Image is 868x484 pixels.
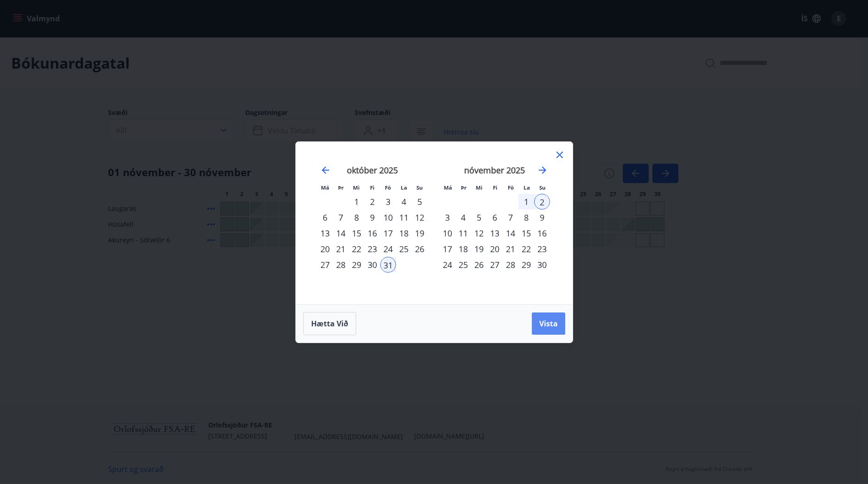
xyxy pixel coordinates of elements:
td: Choose þriðjudagur, 21. október 2025 as your check-in date. It’s available. [333,241,349,257]
td: Choose fimmtudagur, 23. október 2025 as your check-in date. It’s available. [364,241,380,257]
small: Mi [476,184,483,191]
td: Choose föstudagur, 21. nóvember 2025 as your check-in date. It’s available. [503,241,518,257]
div: 26 [412,241,428,257]
td: Choose þriðjudagur, 18. nóvember 2025 as your check-in date. It’s available. [455,241,471,257]
td: Choose laugardagur, 8. nóvember 2025 as your check-in date. It’s available. [518,210,534,225]
td: Choose miðvikudagur, 5. nóvember 2025 as your check-in date. It’s available. [471,210,487,225]
div: 5 [471,210,487,225]
div: 29 [518,257,534,273]
div: 13 [487,225,503,241]
div: 2 [364,194,380,210]
div: 22 [518,241,534,257]
div: Move backward to switch to the previous month. [320,165,331,176]
td: Choose laugardagur, 18. október 2025 as your check-in date. It’s available. [396,225,412,241]
td: Choose föstudagur, 28. nóvember 2025 as your check-in date. It’s available. [503,257,518,273]
td: Choose miðvikudagur, 12. nóvember 2025 as your check-in date. It’s available. [471,225,487,241]
div: 15 [349,225,364,241]
td: Choose föstudagur, 3. október 2025 as your check-in date. It’s available. [380,194,396,210]
td: Choose laugardagur, 22. nóvember 2025 as your check-in date. It’s available. [518,241,534,257]
div: 30 [364,257,380,273]
div: 30 [534,257,550,273]
div: 27 [487,257,503,273]
div: 17 [440,241,455,257]
small: Mi [353,184,360,191]
td: Choose fimmtudagur, 6. nóvember 2025 as your check-in date. It’s available. [487,210,503,225]
td: Choose þriðjudagur, 28. október 2025 as your check-in date. It’s available. [333,257,349,273]
div: 24 [380,241,396,257]
td: Choose mánudagur, 10. nóvember 2025 as your check-in date. It’s available. [440,225,455,241]
td: Choose fimmtudagur, 13. nóvember 2025 as your check-in date. It’s available. [487,225,503,241]
small: La [523,184,530,191]
td: Choose sunnudagur, 23. nóvember 2025 as your check-in date. It’s available. [534,241,550,257]
div: 29 [349,257,364,273]
div: 3 [440,210,455,225]
td: Choose mánudagur, 20. október 2025 as your check-in date. It’s available. [317,241,333,257]
td: Choose sunnudagur, 12. október 2025 as your check-in date. It’s available. [412,210,428,225]
div: 27 [317,257,333,273]
td: Choose mánudagur, 17. nóvember 2025 as your check-in date. It’s available. [440,241,455,257]
div: 10 [440,225,455,241]
button: Hætta við [303,312,356,335]
td: Choose föstudagur, 10. október 2025 as your check-in date. It’s available. [380,210,396,225]
div: 3 [380,194,396,210]
div: 10 [380,210,396,225]
small: Fi [493,184,498,191]
td: Selected. laugardagur, 1. nóvember 2025 [518,194,534,210]
div: 2 [534,194,550,210]
button: Vista [532,312,565,335]
td: Choose fimmtudagur, 9. október 2025 as your check-in date. It’s available. [364,210,380,225]
div: 1 [518,194,534,210]
div: Move forward to switch to the next month. [537,165,548,176]
small: La [401,184,407,191]
td: Choose fimmtudagur, 2. október 2025 as your check-in date. It’s available. [364,194,380,210]
div: 26 [471,257,487,273]
div: 6 [487,210,503,225]
div: 25 [396,241,412,257]
td: Choose fimmtudagur, 30. október 2025 as your check-in date. It’s available. [364,257,380,273]
div: 28 [503,257,518,273]
td: Choose föstudagur, 7. nóvember 2025 as your check-in date. It’s available. [503,210,518,225]
small: Su [416,184,423,191]
td: Choose miðvikudagur, 1. október 2025 as your check-in date. It’s available. [349,194,364,210]
span: Vista [539,318,558,329]
div: 9 [534,210,550,225]
strong: október 2025 [347,165,398,176]
div: 20 [317,241,333,257]
td: Choose laugardagur, 29. nóvember 2025 as your check-in date. It’s available. [518,257,534,273]
td: Choose miðvikudagur, 15. október 2025 as your check-in date. It’s available. [349,225,364,241]
div: 9 [364,210,380,225]
td: Choose fimmtudagur, 20. nóvember 2025 as your check-in date. It’s available. [487,241,503,257]
div: 16 [534,225,550,241]
td: Choose miðvikudagur, 22. október 2025 as your check-in date. It’s available. [349,241,364,257]
div: 18 [455,241,471,257]
div: 14 [503,225,518,241]
td: Choose mánudagur, 6. október 2025 as your check-in date. It’s available. [317,210,333,225]
td: Choose þriðjudagur, 11. nóvember 2025 as your check-in date. It’s available. [455,225,471,241]
td: Choose sunnudagur, 16. nóvember 2025 as your check-in date. It’s available. [534,225,550,241]
div: 28 [333,257,349,273]
strong: nóvember 2025 [464,165,525,176]
td: Choose sunnudagur, 26. október 2025 as your check-in date. It’s available. [412,241,428,257]
td: Choose laugardagur, 25. október 2025 as your check-in date. It’s available. [396,241,412,257]
div: 21 [333,241,349,257]
div: 23 [364,241,380,257]
div: 11 [396,210,412,225]
div: 1 [349,194,364,210]
td: Choose miðvikudagur, 26. nóvember 2025 as your check-in date. It’s available. [471,257,487,273]
td: Selected as end date. sunnudagur, 2. nóvember 2025 [534,194,550,210]
div: 6 [317,210,333,225]
div: 12 [471,225,487,241]
span: Hætta við [311,318,348,329]
div: 20 [487,241,503,257]
td: Choose þriðjudagur, 4. nóvember 2025 as your check-in date. It’s available. [455,210,471,225]
div: 16 [364,225,380,241]
div: 18 [396,225,412,241]
td: Choose mánudagur, 27. október 2025 as your check-in date. It’s available. [317,257,333,273]
div: 15 [518,225,534,241]
div: 7 [503,210,518,225]
div: 24 [440,257,455,273]
td: Choose föstudagur, 14. nóvember 2025 as your check-in date. It’s available. [503,225,518,241]
td: Choose mánudagur, 3. nóvember 2025 as your check-in date. It’s available. [440,210,455,225]
td: Selected as start date. föstudagur, 31. október 2025 [380,257,396,273]
td: Choose sunnudagur, 9. nóvember 2025 as your check-in date. It’s available. [534,210,550,225]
